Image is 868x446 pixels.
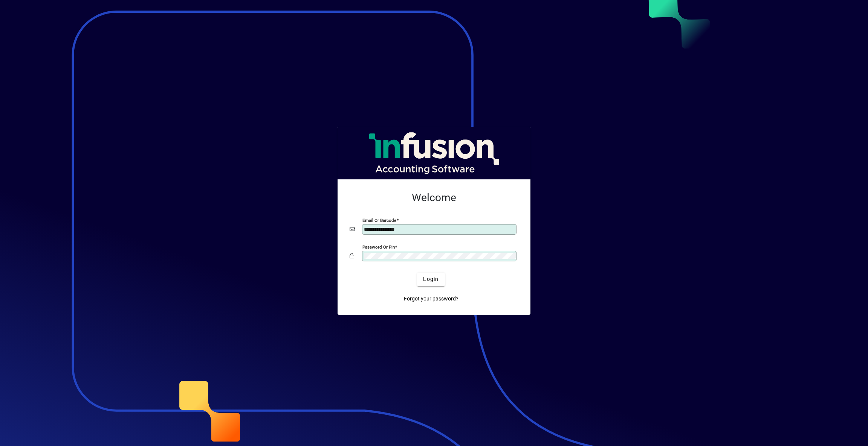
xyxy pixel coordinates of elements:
span: Forgot your password? [404,295,458,303]
button: Login [417,273,445,286]
h2: Welcome [350,191,518,204]
mat-label: Email or Barcode [362,217,396,223]
span: Login [423,275,439,283]
a: Forgot your password? [401,292,462,306]
mat-label: Password or Pin [362,244,395,249]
